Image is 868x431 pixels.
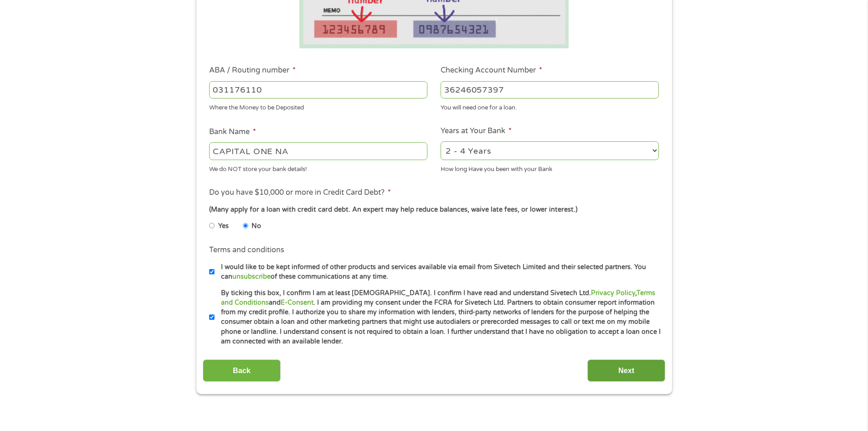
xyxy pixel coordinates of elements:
label: By ticking this box, I confirm I am at least [DEMOGRAPHIC_DATA]. I confirm I have read and unders... [215,288,662,347]
label: I would like to be kept informed of other products and services available via email from Sivetech... [215,262,662,282]
label: No [252,221,261,231]
label: Bank Name [209,127,256,137]
div: We do NOT store your bank details! [209,161,427,174]
div: Where the Money to be Deposited [209,100,427,113]
div: You will need one for a loan. [441,100,659,113]
input: 263177916 [209,81,427,99]
label: Yes [218,221,229,231]
label: Years at Your Bank [441,126,512,136]
div: (Many apply for a loan with credit card debt. An expert may help reduce balances, waive late fees... [209,205,658,215]
input: 345634636 [441,81,659,99]
input: Next [587,359,665,382]
a: Privacy Policy [591,289,635,297]
label: Do you have $10,000 or more in Credit Card Debt? [209,188,391,197]
label: Checking Account Number [441,66,542,75]
a: unsubscribe [232,273,271,280]
label: ABA / Routing number [209,66,296,75]
a: Terms and Conditions [221,289,655,306]
a: E-Consent [281,299,313,306]
div: How long Have you been with your Bank [441,161,659,174]
label: Terms and conditions [209,245,284,255]
input: Back [203,359,281,382]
